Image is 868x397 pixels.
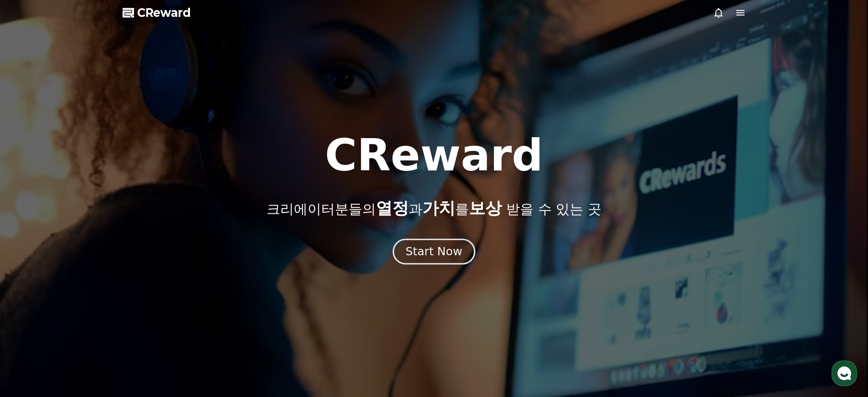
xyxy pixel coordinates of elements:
h1: CReward [325,134,543,177]
span: 대화 [83,303,94,310]
a: CReward [123,5,191,20]
a: 설정 [118,289,175,312]
span: 열정 [376,199,409,217]
a: Start Now [395,248,473,257]
span: 가치 [422,199,455,217]
span: 보상 [469,199,502,217]
button: Start Now [393,238,475,264]
a: 대화 [60,289,118,312]
p: 크리에이터분들의 과 를 받을 수 있는 곳 [267,199,601,217]
span: CReward [137,5,191,20]
a: 홈 [3,289,60,312]
span: 홈 [29,303,34,310]
span: 설정 [141,303,152,310]
div: Start Now [406,244,462,259]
